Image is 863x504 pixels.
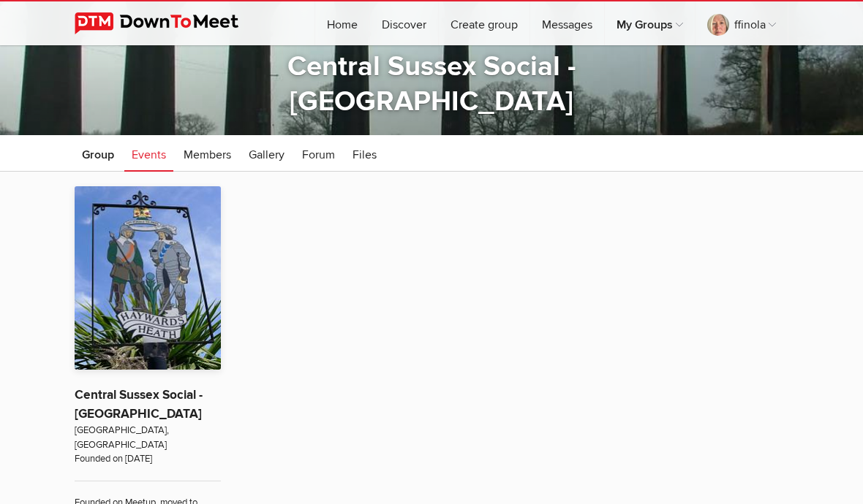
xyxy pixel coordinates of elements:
[295,135,342,172] a: Forum
[82,148,114,162] span: Group
[124,135,173,172] a: Events
[184,148,231,162] span: Members
[439,1,530,45] a: Create group
[75,424,221,452] span: [GEOGRAPHIC_DATA], [GEOGRAPHIC_DATA]
[249,148,284,162] span: Gallery
[696,1,788,45] a: ffinola
[315,1,369,45] a: Home
[530,1,604,45] a: Messages
[176,135,238,172] a: Members
[132,148,166,162] span: Events
[370,1,438,45] a: Discover
[75,387,203,421] a: Central Sussex Social - [GEOGRAPHIC_DATA]
[75,12,261,34] img: DownToMeet
[345,135,384,172] a: Files
[353,148,377,162] span: Files
[75,135,121,172] a: Group
[302,148,335,162] span: Forum
[241,135,292,172] a: Gallery
[287,50,576,118] a: Central Sussex Social - [GEOGRAPHIC_DATA]
[75,186,221,370] img: Central Sussex Social - Haywards Heath
[75,452,221,466] span: Founded on [DATE]
[605,1,695,45] a: My Groups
